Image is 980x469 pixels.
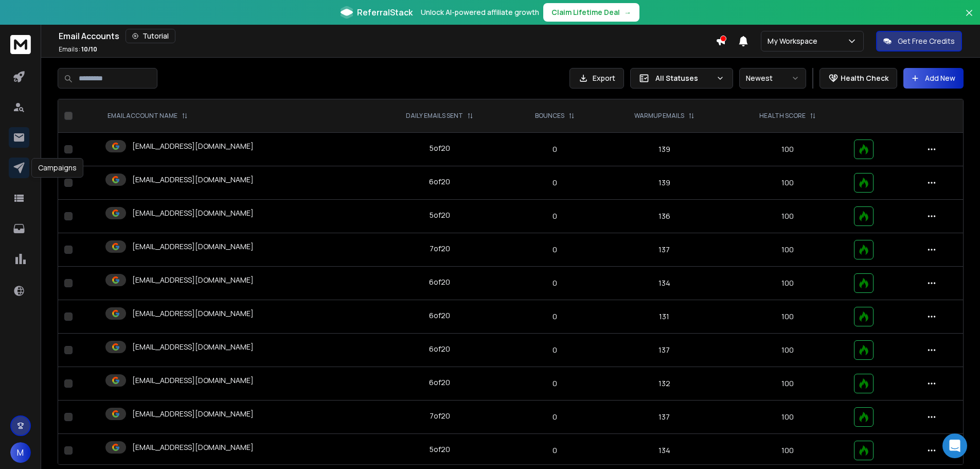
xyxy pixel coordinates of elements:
[727,401,848,434] td: 100
[429,177,450,187] div: 6 of 20
[898,36,955,46] p: Get Free Credits
[132,308,254,319] p: [EMAIL_ADDRESS][DOMAIN_NAME]
[601,267,727,300] td: 134
[727,133,848,166] td: 100
[759,112,806,120] p: HEALTH SCORE
[515,345,595,355] p: 0
[10,442,31,463] button: M
[430,411,450,421] div: 7 of 20
[515,245,595,255] p: 0
[430,244,450,254] div: 7 of 20
[132,375,254,386] p: [EMAIL_ADDRESS][DOMAIN_NAME]
[132,275,254,285] p: [EMAIL_ADDRESS][DOMAIN_NAME]
[727,434,848,467] td: 100
[429,344,450,354] div: 6 of 20
[624,7,631,18] span: →
[429,310,450,321] div: 6 of 20
[429,377,450,388] div: 6 of 20
[601,200,727,233] td: 136
[727,200,848,233] td: 100
[132,241,254,252] p: [EMAIL_ADDRESS][DOMAIN_NAME]
[515,445,595,456] p: 0
[132,342,254,352] p: [EMAIL_ADDRESS][DOMAIN_NAME]
[81,45,97,54] span: 10 / 10
[429,277,450,287] div: 6 of 20
[430,444,450,455] div: 5 of 20
[515,178,595,188] p: 0
[727,334,848,367] td: 100
[963,6,976,31] button: Close banner
[132,175,254,185] p: [EMAIL_ADDRESS][DOMAIN_NAME]
[601,434,727,467] td: 134
[108,112,188,120] div: EMAIL ACCOUNT NAME
[430,210,450,220] div: 5 of 20
[132,409,254,419] p: [EMAIL_ADDRESS][DOMAIN_NAME]
[569,68,624,89] button: Export
[132,208,254,218] p: [EMAIL_ADDRESS][DOMAIN_NAME]
[59,29,716,43] div: Email Accounts
[430,143,450,153] div: 5 of 20
[634,112,684,120] p: WARMUP EMAILS
[727,367,848,401] td: 100
[768,36,822,46] p: My Workspace
[841,73,888,83] p: Health Check
[421,7,539,18] p: Unlock AI-powered affiliate growth
[601,300,727,334] td: 131
[601,367,727,401] td: 132
[727,233,848,267] td: 100
[515,311,595,322] p: 0
[515,278,595,288] p: 0
[535,112,564,120] p: BOUNCES
[819,68,897,89] button: Health Check
[739,68,806,89] button: Newest
[31,158,83,178] div: Campaigns
[876,31,962,51] button: Get Free Credits
[59,45,97,54] p: Emails :
[601,166,727,200] td: 139
[126,29,175,43] button: Tutorial
[942,433,967,458] div: Open Intercom Messenger
[132,141,254,151] p: [EMAIL_ADDRESS][DOMAIN_NAME]
[515,211,595,221] p: 0
[515,144,595,154] p: 0
[601,233,727,267] td: 137
[515,412,595,422] p: 0
[515,378,595,389] p: 0
[903,68,964,89] button: Add New
[601,133,727,166] td: 139
[601,334,727,367] td: 137
[406,112,463,120] p: DAILY EMAILS SENT
[727,267,848,300] td: 100
[655,73,712,83] p: All Statuses
[132,442,254,453] p: [EMAIL_ADDRESS][DOMAIN_NAME]
[357,6,413,19] span: ReferralStack
[727,300,848,334] td: 100
[601,401,727,434] td: 137
[727,166,848,200] td: 100
[543,3,639,22] button: Claim Lifetime Deal→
